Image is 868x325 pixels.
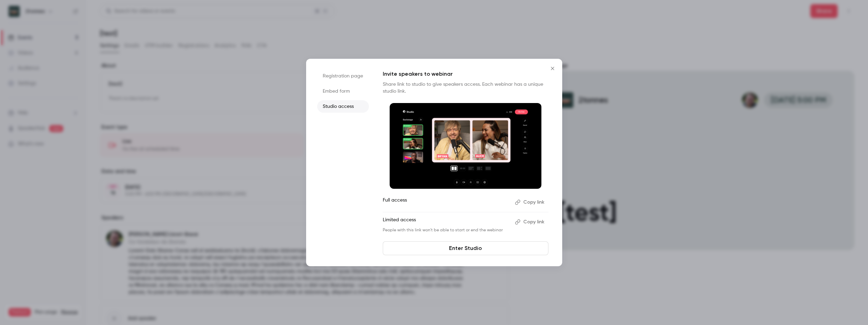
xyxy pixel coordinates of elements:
a: Enter Studio [383,241,548,255]
button: Copy link [512,197,548,208]
li: Studio access [317,100,369,113]
p: People with this link won't be able to start or end the webinar [383,228,509,233]
li: Embed form [317,85,369,98]
p: Share link to studio to give speakers access. Each webinar has a unique studio link. [383,81,548,95]
p: Invite speakers to webinar [383,70,548,78]
p: Limited access [383,216,509,228]
p: Full access [383,197,509,208]
li: Registration page [317,70,369,82]
img: Invite speakers to webinar [390,103,542,189]
button: Close [546,62,559,75]
button: Copy link [512,216,548,228]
